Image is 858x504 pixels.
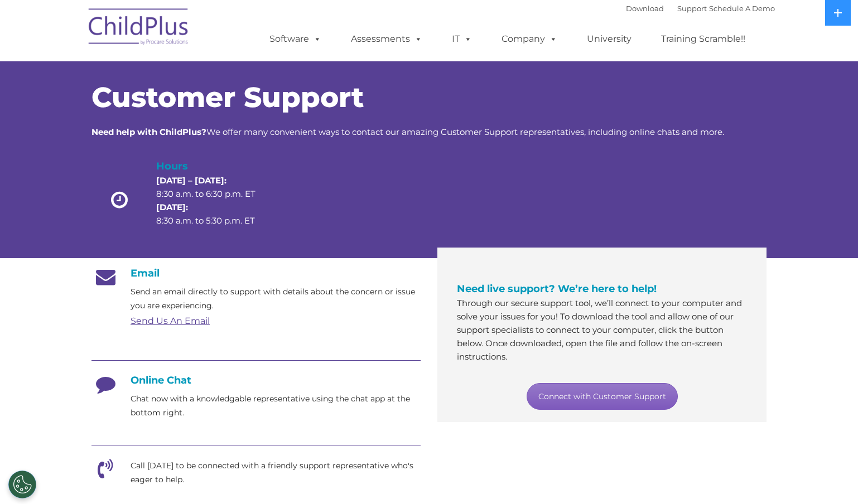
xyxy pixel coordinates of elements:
font: | [626,4,775,13]
a: Company [490,28,568,50]
a: Software [258,28,332,50]
p: Call [DATE] to be connected with a friendly support representative who's eager to help. [131,459,421,487]
h4: Hours [156,158,274,174]
strong: Need help with ChildPlus? [91,127,206,137]
strong: [DATE] – [DATE]: [156,175,226,186]
p: Chat now with a knowledgable representative using the chat app at the bottom right. [131,392,421,420]
a: IT [441,28,483,50]
p: 8:30 a.m. to 6:30 p.m. ET 8:30 a.m. to 5:30 p.m. ET [156,174,274,227]
a: Send Us An Email [131,316,210,326]
img: ChildPlus by Procare Solutions [83,1,195,56]
span: Customer Support [91,80,364,114]
strong: [DATE]: [156,202,188,212]
a: Download [626,4,664,13]
a: Connect with Customer Support [527,383,678,410]
a: University [576,28,643,50]
span: Need live support? We’re here to help! [457,283,657,295]
a: Support [677,4,707,13]
button: Cookies Settings [8,471,36,498]
h4: Online Chat [91,374,421,386]
p: Through our secure support tool, we’ll connect to your computer and solve your issues for you! To... [457,297,747,364]
a: Training Scramble!! [650,28,756,50]
a: Schedule A Demo [709,4,775,13]
span: We offer many convenient ways to contact our amazing Customer Support representatives, including ... [91,127,724,137]
a: Assessments [340,28,433,50]
p: Send an email directly to support with details about the concern or issue you are experiencing. [131,285,421,313]
h4: Email [91,267,421,279]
